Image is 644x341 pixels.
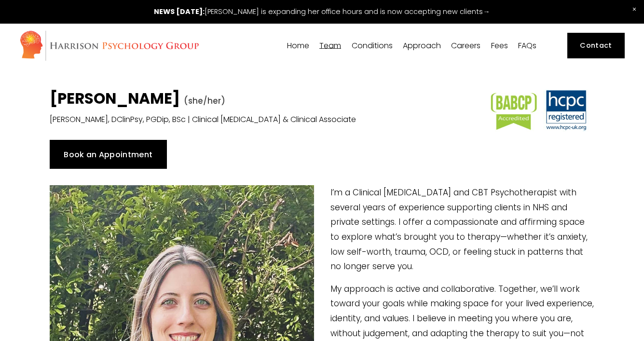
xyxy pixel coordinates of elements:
[491,41,508,50] a: Fees
[518,41,536,50] a: FAQs
[50,88,180,109] strong: [PERSON_NAME]
[184,95,225,107] span: (she/her)
[50,185,594,274] p: I’m a Clinical [MEDICAL_DATA] and CBT Psychotherapist with several years of experience supporting...
[567,33,625,58] a: Contact
[50,113,454,127] p: [PERSON_NAME], DClinPsy, PGDip, BSc | Clinical [MEDICAL_DATA] & Clinical Associate
[352,41,393,50] a: folder dropdown
[50,140,167,169] a: Book an Appointment
[319,41,341,50] a: folder dropdown
[352,42,393,50] span: Conditions
[287,41,309,50] a: Home
[451,41,480,50] a: Careers
[319,42,341,50] span: Team
[403,42,441,50] span: Approach
[19,30,199,61] img: Harrison Psychology Group
[403,41,441,50] a: folder dropdown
